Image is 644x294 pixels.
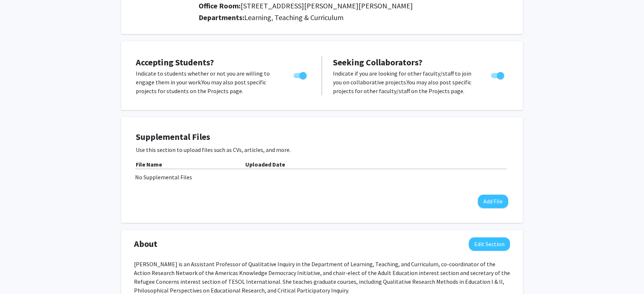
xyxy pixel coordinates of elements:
p: Indicate if you are looking for other faculty/staff to join you on collaborative projects. You ma... [333,69,477,95]
h2: Departments: [193,13,515,22]
span: About [134,237,157,251]
span: Seeking Collaborators? [333,57,422,68]
div: Toggle [291,69,311,80]
span: Accepting Students? [136,57,214,68]
iframe: Chat [5,261,31,289]
div: Toggle [488,69,508,80]
b: Uploaded Date [245,161,285,168]
h2: Office Room: [199,1,510,10]
span: Learning, Teaching & Curriculum [244,13,344,22]
div: No Supplemental Files [135,173,509,182]
b: File Name [136,161,162,168]
span: [STREET_ADDRESS][PERSON_NAME][PERSON_NAME] [241,1,413,10]
p: Indicate to students whether or not you are willing to engage them in your work. You may also pos... [136,69,280,95]
p: Use this section to upload files such as CVs, articles, and more. [136,145,508,154]
button: Add File [478,195,508,208]
button: Edit About [469,237,510,251]
h4: Supplemental Files [136,132,508,142]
